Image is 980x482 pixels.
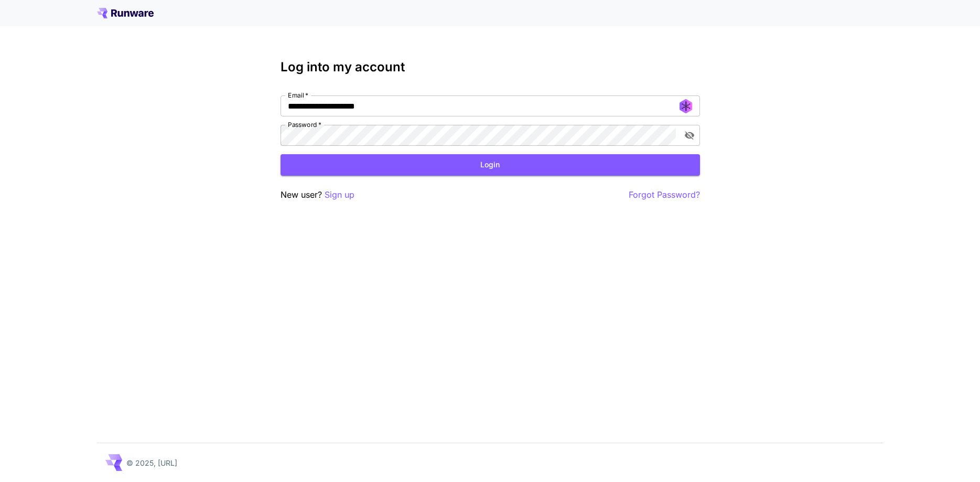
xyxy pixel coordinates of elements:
[629,188,700,201] button: Forgot Password?
[288,91,308,100] label: Email
[281,188,354,201] p: New user?
[126,457,177,468] p: © 2025, [URL]
[325,188,354,201] button: Sign up
[288,120,321,129] label: Password
[281,60,700,74] h3: Log into my account
[680,126,699,145] button: toggle password visibility
[281,154,700,176] button: Login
